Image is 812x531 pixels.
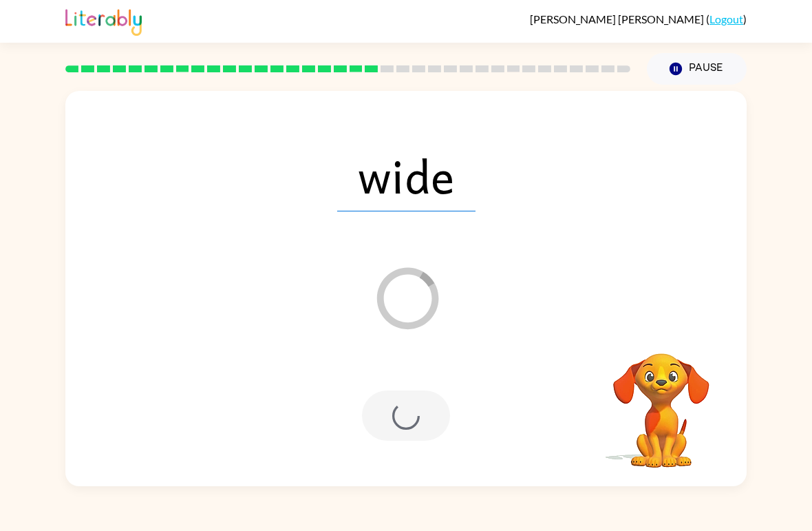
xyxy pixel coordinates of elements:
button: Pause [647,53,747,85]
a: Logout [709,12,743,25]
video: Your browser must support playing .mp4 files to use Literably. Please try using another browser. [592,332,730,470]
img: Literably [65,6,142,36]
div: ( ) [530,12,747,25]
span: [PERSON_NAME] [PERSON_NAME] [530,12,706,25]
span: wide [337,140,476,211]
